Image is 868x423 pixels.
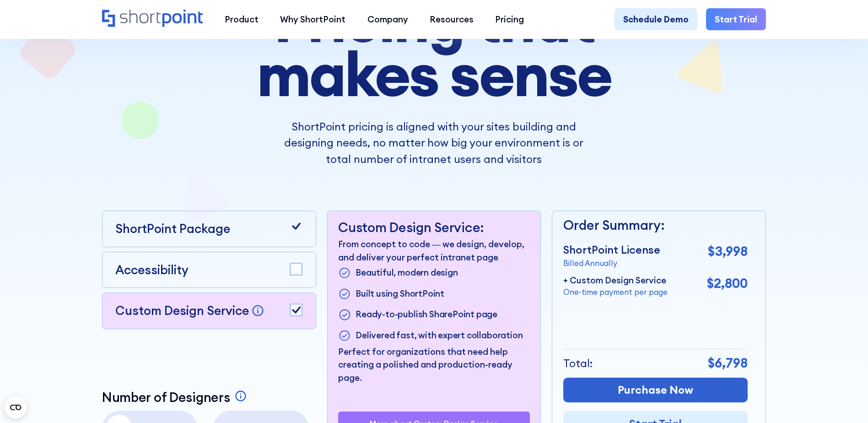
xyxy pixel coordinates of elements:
p: Delivered fast, with expert collaboration [356,329,523,343]
a: Purchase Now [563,378,748,403]
p: Built using ShortPoint [356,287,444,301]
a: Number of Designers [102,390,250,405]
a: Company [356,8,419,30]
div: Product [225,13,259,26]
div: Resources [430,13,474,26]
p: $6,798 [708,353,748,373]
a: Schedule Demo [615,8,697,30]
p: Perfect for organizations that need help creating a polished and production-ready page. [338,345,530,384]
p: Ready-to-publish SharePoint page [356,308,497,322]
a: Why ShortPoint [270,8,356,30]
iframe: Chat Widget [822,379,868,423]
p: + Custom Design Service [563,274,668,287]
p: Total: [563,355,593,372]
p: Custom Design Service: [338,220,530,235]
a: Product [214,8,269,30]
a: Pricing [485,8,535,30]
p: ShortPoint pricing is aligned with your sites building and designing needs, no matter how big you... [271,119,597,168]
div: Why ShortPoint [280,13,345,26]
p: Accessibility [115,261,189,279]
p: Custom Design Service [115,303,249,318]
p: Billed Annually [563,258,660,269]
p: One-time payment per page [563,287,668,298]
p: ShortPoint License [563,242,660,258]
div: Company [367,13,408,26]
a: Resources [419,8,484,30]
p: Beautiful, modern design [356,266,458,280]
a: Start Trial [706,8,766,30]
div: Pricing [495,13,524,26]
p: $2,800 [707,274,748,293]
a: Home [102,10,203,28]
p: Number of Designers [102,390,230,405]
p: From concept to code — we design, develop, and deliver your perfect intranet page [338,238,530,264]
p: Order Summary: [563,216,748,235]
p: ShortPoint Package [115,220,230,238]
p: $3,998 [708,242,748,261]
button: Open CMP widget [5,396,27,418]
